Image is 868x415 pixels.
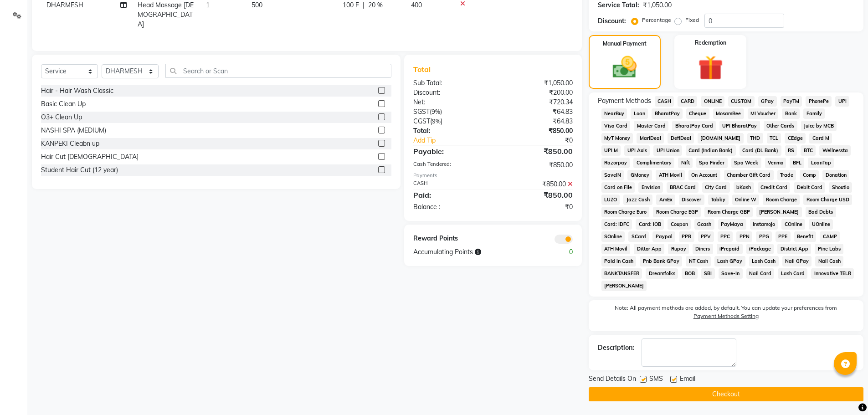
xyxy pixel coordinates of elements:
span: Room Charge USD [803,195,852,205]
div: Total: [406,126,493,136]
span: BTC [801,145,816,156]
a: Add Tip [406,136,507,145]
div: Reward Points [406,234,493,244]
span: Debit Card [794,182,825,193]
img: _gift.svg [690,52,731,83]
span: LUZO [601,195,620,205]
span: Envision [638,182,663,193]
span: Spa Week [731,158,761,168]
span: Master Card [634,121,668,131]
span: Other Cards [764,121,797,131]
div: NASHI SPA (MEDIUM) [41,126,106,135]
span: | [363,0,365,10]
span: CAMP [820,231,840,242]
span: Online W [732,195,760,205]
span: Coupon [668,219,691,230]
div: ₹850.00 [493,190,580,200]
span: Family [803,108,825,119]
span: Total [413,65,434,74]
div: ₹720.34 [493,97,580,107]
label: Note: All payment methods are added, by default. You can update your preferences from [598,304,854,324]
span: MyT Money [601,133,633,143]
span: ATH Movil [656,170,685,180]
span: Jazz Cash [623,195,652,205]
span: CGST [413,117,430,125]
span: THD [747,133,763,143]
div: Accumulating Points [406,247,536,257]
span: UPI BharatPay [719,121,760,131]
span: UPI Union [653,145,682,156]
span: Wellnessta [819,145,851,156]
span: 1 [206,1,210,9]
span: Room Charge GBP [704,207,753,217]
span: CUSTOM [728,96,755,107]
span: UOnline [809,219,833,230]
span: Spa Finder [696,158,728,168]
span: Send Details On [589,374,636,385]
span: Save-In [719,268,743,279]
span: Lash GPay [714,256,745,266]
span: MariDeal [637,133,664,143]
div: ₹850.00 [493,146,580,157]
span: bKash [734,182,754,193]
span: Card (DL Bank) [740,145,781,156]
span: SOnline [601,231,625,242]
div: ₹200.00 [493,88,580,97]
span: PPE [776,231,791,242]
div: CASH [406,179,493,189]
span: On Account [688,170,720,180]
span: City Card [702,182,730,193]
span: BANKTANSFER [601,268,642,279]
span: Room Charge [763,195,800,205]
span: UPI [835,96,849,107]
span: Lash Cash [749,256,779,266]
span: BOB [682,268,698,279]
div: ( ) [406,117,493,126]
span: PPC [718,231,733,242]
div: ₹64.83 [493,107,580,117]
span: BharatPay [652,108,683,119]
span: SBI [701,268,715,279]
span: UPI M [601,145,621,156]
div: Cash Tendered: [406,160,493,170]
span: PhonePe [806,96,832,107]
span: [PERSON_NAME] [756,207,802,217]
span: Nift [678,158,693,168]
img: _cash.svg [605,53,644,81]
div: Sub Total: [406,78,493,88]
button: Checkout [589,387,863,401]
span: PPN [736,231,752,242]
span: [PERSON_NAME] [601,281,647,291]
label: Fixed [685,16,699,24]
span: MI Voucher [748,108,779,119]
div: ₹0 [493,202,580,212]
div: ₹850.00 [493,179,580,189]
span: Card: IOB [636,219,664,230]
span: RS [785,145,797,156]
span: BFL [790,158,804,168]
span: Email [680,374,695,385]
span: Bank [782,108,800,119]
span: Innovative TELR [811,268,854,279]
span: Juice by MCB [801,121,837,131]
span: Loan [631,108,648,119]
span: PPG [756,231,772,242]
span: SaveIN [601,170,624,180]
span: UPI Axis [624,145,650,156]
div: ₹1,050.00 [643,0,672,10]
span: Card on File [601,182,635,193]
span: 20 % [368,0,383,10]
label: Manual Payment [603,40,647,48]
span: ATH Movil [601,244,631,254]
span: ONLINE [701,96,724,107]
div: Basic Clean Up [41,99,86,109]
span: Discover [679,195,704,205]
div: Student Hair Cut (12 year) [41,165,118,175]
label: Payment Methods Setting [693,312,759,320]
input: Search or Scan [165,64,391,78]
span: [DOMAIN_NAME] [698,133,744,143]
span: Card: IDFC [601,219,632,230]
span: Chamber Gift Card [724,170,774,180]
span: Benefit [794,231,817,242]
span: Razorpay [601,158,630,168]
